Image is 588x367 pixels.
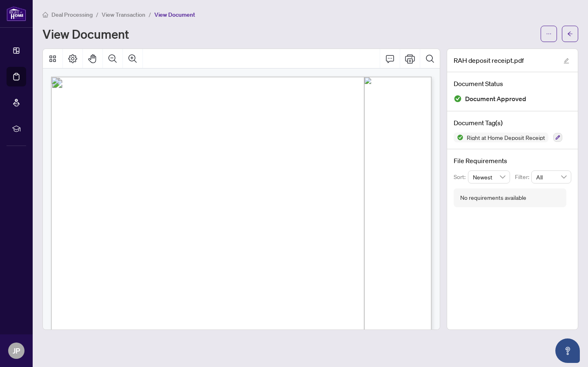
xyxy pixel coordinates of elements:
span: home [42,12,48,18]
span: ellipsis [546,31,552,37]
span: Document Approved [465,93,526,104]
p: Sort: [454,172,468,181]
button: Open asap [555,338,580,363]
span: View Document [154,11,195,18]
h4: Document Status [454,79,571,88]
img: Status Icon [454,133,463,142]
span: Newest [473,171,506,183]
span: edit [563,58,569,64]
span: JP [13,345,20,356]
p: Filter: [515,172,531,181]
span: View Transaction [102,11,145,18]
div: No requirements available [460,193,526,202]
li: / [149,10,151,19]
span: RAH deposit receipt.pdf [454,55,524,65]
img: Document Status [454,95,462,103]
h4: File Requirements [454,156,571,166]
span: All [536,171,566,183]
span: Deal Processing [51,11,93,18]
span: arrow-left [567,31,573,37]
span: Right at Home Deposit Receipt [463,135,548,140]
img: logo [7,6,26,21]
h1: View Document [42,27,129,40]
h4: Document Tag(s) [454,118,571,128]
li: / [96,10,98,19]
